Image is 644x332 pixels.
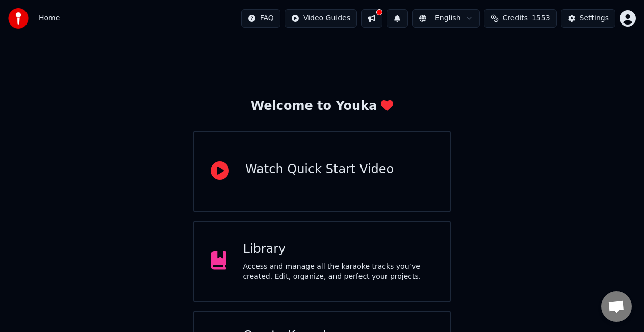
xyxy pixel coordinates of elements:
[8,8,29,29] img: youka
[532,13,550,23] span: 1553
[601,291,632,322] a: Open chat
[243,262,433,282] div: Access and manage all the karaoke tracks you’ve created. Edit, organize, and perfect your projects.
[503,13,528,23] span: Credits
[484,9,557,28] button: Credits1553
[39,13,60,23] nav: breadcrumb
[285,9,357,28] button: Video Guides
[245,161,394,178] div: Watch Quick Start Video
[251,98,394,114] div: Welcome to Youka
[241,9,280,28] button: FAQ
[561,9,615,28] button: Settings
[39,13,60,23] span: Home
[243,241,433,257] div: Library
[580,13,609,23] div: Settings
